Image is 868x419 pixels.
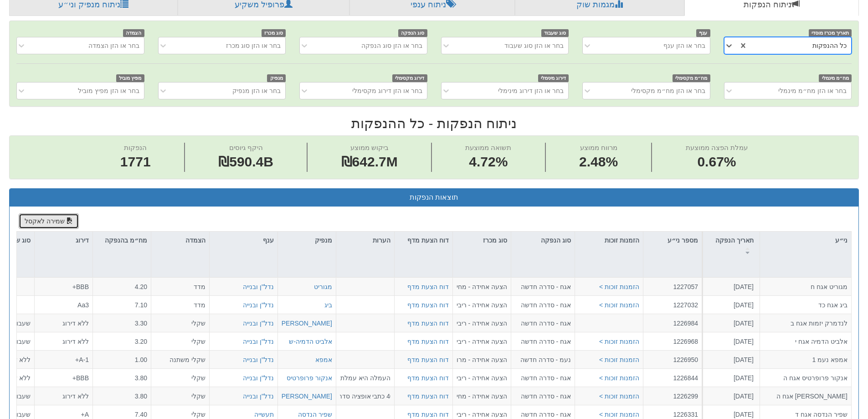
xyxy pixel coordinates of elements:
div: הצמדה [151,232,209,249]
div: אמפא [315,355,332,364]
div: הצעה אחידה - ריבית [457,409,507,419]
a: דוח הצעת מדף [407,319,449,326]
div: אגח - סדרה חדשה [515,373,571,382]
button: [PERSON_NAME] [280,391,332,400]
div: [DATE] [706,300,754,309]
button: הזמנות זוכות > [599,300,639,309]
button: הזמנות זוכות > [599,373,639,382]
div: אגח - סדרה חדשה [515,318,571,327]
div: העמלה היא עמלת הפצה וייעוץ [340,373,390,382]
div: תעשייה [254,409,274,419]
span: 4.72% [465,152,511,172]
span: היקף גיוסים [229,144,263,151]
div: [DATE] [706,282,754,291]
div: מנפיק [278,232,336,249]
div: [DATE] [706,318,754,327]
div: דירוג [35,232,92,249]
a: דוח הצעת מדף [407,337,449,345]
div: 7.10 [97,300,147,309]
button: הזמנות זוכות > [599,336,639,346]
div: שקלי משתנה [155,355,205,364]
div: אנקור פרופרטיס אגח ה [764,373,847,382]
h2: ניתוח הנפקות - כל ההנפקות [9,116,859,131]
div: ענף [210,232,277,249]
div: שקלי [155,409,205,419]
span: מח״מ מקסימלי [673,74,710,82]
div: 3.80 [97,391,147,400]
div: 7.40 [97,409,147,419]
div: בחר או הזן דירוג מינימלי [498,86,564,95]
button: ביג [324,300,332,309]
span: עמלת הפצה ממוצעת [686,144,748,151]
a: דוח הצעת מדף [407,374,449,381]
span: ₪642.7M [341,154,398,169]
div: מח״מ בהנפקה [93,232,151,259]
button: נדל"ן ובנייה [243,391,274,400]
div: הצעה אחידה - מרווח [457,355,507,364]
span: סוג שעבוד [541,29,569,37]
div: הצעה אחידה - ריבית [457,373,507,382]
span: ביקוש ממוצע [350,144,389,151]
div: אמפא נעמ 1 [764,355,847,364]
span: 0.67% [686,152,748,172]
button: שפיר הנדסה [298,409,332,419]
button: הזמנות זוכות > [599,282,639,291]
div: [DATE] [706,373,754,382]
span: תאריך מכרז מוסדי [809,29,852,37]
div: בחר או הזן סוג שעבוד [504,41,564,50]
div: [DATE] [706,355,754,364]
div: A-1+ [38,355,89,364]
span: סוג הנפקה [398,29,427,37]
div: 1226968 [647,336,698,346]
div: שקלי [155,391,205,400]
div: BBB+ [38,373,89,382]
div: 1226331 [647,409,698,419]
div: ללא דירוג [38,336,89,346]
span: הצמדה [123,29,144,37]
div: 1227057 [647,282,698,291]
div: שקלי [155,336,205,346]
span: מנפיק [267,74,286,82]
span: מרווח ממוצע [580,144,617,151]
a: דוח הצעת מדף [407,410,449,418]
div: BBB+ [38,282,89,291]
div: שקלי [155,318,205,327]
div: [DATE] [706,336,754,346]
button: נדל"ן ובנייה [243,373,274,382]
div: שקלי [155,373,205,382]
div: בחר או הזן סוג הנפקה [361,41,422,50]
div: הצעה אחידה - מחיר [457,391,507,400]
div: אגח - סדרה חדשה [515,391,571,400]
button: מגוריט [314,282,332,291]
div: 1226984 [647,318,698,327]
button: נדל"ן ובנייה [243,300,274,309]
button: נדל"ן ובנייה [243,282,274,291]
div: בחר או הזן מפיץ מוביל [78,86,139,95]
div: בחר או הזן סוג מכרז [226,41,281,50]
div: כל ההנפקות [812,41,847,50]
a: דוח הצעת מדף [407,392,449,399]
div: הצעה אחידה - ריבית [457,300,507,309]
div: 3.30 [97,318,147,327]
div: דוח הצעת מדף [395,232,452,259]
button: אלביט הדמיה-ש [289,336,332,346]
button: נדל"ן ובנייה [243,318,274,327]
button: אנקור פרופרטיס [287,373,332,382]
button: נדל"ן ובנייה [243,336,274,346]
div: [DATE] [706,409,754,419]
button: [PERSON_NAME] יזמות [264,318,332,327]
div: הצעה אחידה - מחיר [457,282,507,291]
div: הצעה אחידה - ריבית [457,336,507,346]
div: Aa3 [38,300,89,309]
div: נעמ - סדרה חדשה [515,355,571,364]
div: אגח - סדרה חדשה [515,300,571,309]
